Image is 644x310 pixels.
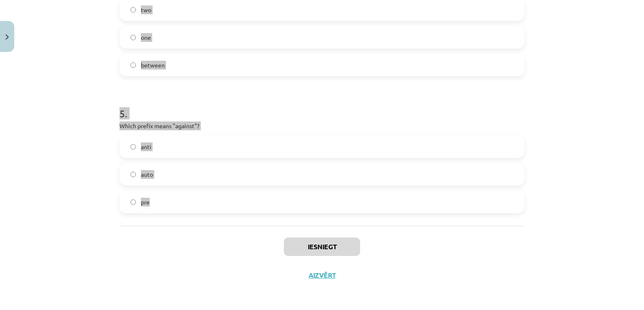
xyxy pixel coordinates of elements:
[141,198,150,207] span: pre
[130,35,136,40] input: one
[284,238,360,256] button: Iesniegt
[141,61,165,70] span: between
[130,172,136,177] input: auto
[130,62,136,68] input: between
[130,7,136,13] input: two
[130,144,136,150] input: anti
[306,271,338,279] button: Aizvērt
[141,142,151,151] span: anti
[119,121,525,130] p: Which prefix means "against"?
[130,199,136,205] input: pre
[141,33,151,42] span: one
[141,5,151,14] span: two
[141,170,153,179] span: auto
[119,93,525,119] h1: 5 .
[5,34,9,40] img: icon-close-lesson-0947bae3869378f0d4975bcd49f059093ad1ed9edebbc8119c70593378902aed.svg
